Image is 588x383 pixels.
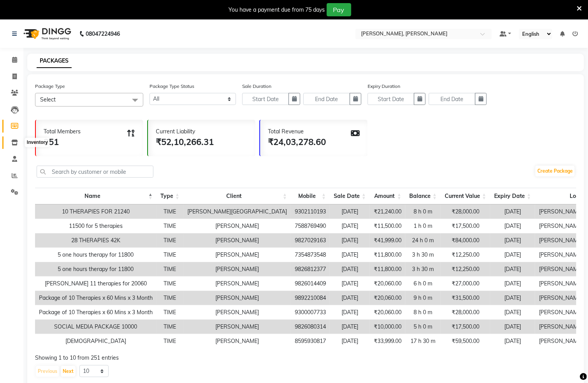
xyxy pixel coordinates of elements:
[183,219,291,233] td: [PERSON_NAME]
[490,248,535,262] td: [DATE]
[368,93,414,105] input: Start Date
[441,219,490,233] td: ₹17,500.00
[156,128,214,136] div: Current Liability
[35,233,157,248] td: 28 THERAPIES 42K
[370,334,405,348] td: ₹33,999.00
[291,291,330,305] td: 9892210084
[490,188,535,205] th: Expiry Date: activate to sort column ascending
[370,276,405,291] td: ₹20,060.00
[157,291,183,305] td: TIME
[441,291,490,305] td: ₹31,500.00
[405,233,441,248] td: 24 h 0 m
[327,3,351,16] button: Pay
[291,219,330,233] td: 7588769490
[441,188,490,205] th: Current Value: activate to sort column ascending
[291,320,330,334] td: 9826080314
[157,233,183,248] td: TIME
[183,291,291,305] td: [PERSON_NAME]
[441,276,490,291] td: ₹27,000.00
[370,248,405,262] td: ₹11,800.00
[405,305,441,320] td: 8 h 0 m
[405,248,441,262] td: 3 h 30 m
[370,291,405,305] td: ₹20,060.00
[490,291,535,305] td: [DATE]
[368,83,400,90] label: Expiry Duration
[370,320,405,334] td: ₹10,000.00
[36,366,59,377] button: Previous
[20,23,73,45] img: logo
[441,334,490,348] td: ₹59,500.00
[330,276,370,291] td: [DATE]
[35,354,576,362] div: Showing 1 to 10 from 251 entries
[441,305,490,320] td: ₹28,000.00
[157,188,183,205] th: Type: activate to sort column ascending
[183,334,291,348] td: [PERSON_NAME]
[303,93,350,105] input: End Date
[370,262,405,276] td: ₹11,800.00
[35,248,157,262] td: 5 one hours therapy for 11800
[35,83,65,90] label: Package Type
[268,136,326,149] div: ₹24,03,278.60
[157,305,183,320] td: TIME
[405,334,441,348] td: 17 h 30 m
[535,166,575,177] a: Create Package
[150,83,194,90] label: Package Type Status
[330,291,370,305] td: [DATE]
[35,291,157,305] td: Package of 10 Therapies x 60 Mins x 3 Month
[490,233,535,248] td: [DATE]
[330,320,370,334] td: [DATE]
[37,166,153,178] input: Search by customer or mobile
[40,96,56,103] span: Select
[157,276,183,291] td: TIME
[291,205,330,219] td: 9302110193
[156,136,214,149] div: ₹52,10,266.31
[291,276,330,291] td: 9826014409
[330,233,370,248] td: [DATE]
[330,188,370,205] th: Sale Date: activate to sort column ascending
[229,6,325,14] div: You have a payment due from 75 days
[330,219,370,233] td: [DATE]
[242,93,289,105] input: Start Date
[291,262,330,276] td: 9826812377
[183,320,291,334] td: [PERSON_NAME]
[330,248,370,262] td: [DATE]
[370,205,405,219] td: ₹21,240.00
[405,262,441,276] td: 3 h 30 m
[291,248,330,262] td: 7354873548
[35,205,157,219] td: 10 THERAPIES FOR 21240
[35,305,157,320] td: Package of 10 Therapies x 60 Mins x 3 Month
[330,305,370,320] td: [DATE]
[35,276,157,291] td: [PERSON_NAME] 11 therapies for 20060
[490,305,535,320] td: [DATE]
[35,219,157,233] td: 11500 for 5 therapies
[157,219,183,233] td: TIME
[490,320,535,334] td: [DATE]
[183,188,291,205] th: Client: activate to sort column ascending
[405,276,441,291] td: 6 h 0 m
[370,219,405,233] td: ₹11,500.00
[157,334,183,348] td: TIME
[183,233,291,248] td: [PERSON_NAME]
[183,305,291,320] td: [PERSON_NAME]
[429,93,475,105] input: End Date
[35,334,157,348] td: [DEMOGRAPHIC_DATA]
[490,334,535,348] td: [DATE]
[490,276,535,291] td: [DATE]
[370,233,405,248] td: ₹41,999.00
[441,320,490,334] td: ₹17,500.00
[441,233,490,248] td: ₹84,000.00
[490,262,535,276] td: [DATE]
[183,205,291,219] td: [PERSON_NAME][GEOGRAPHIC_DATA]
[86,23,120,45] b: 08047224946
[291,305,330,320] td: 9300007733
[35,262,157,276] td: 5 one hours therapy for 11800
[441,248,490,262] td: ₹12,250.00
[330,205,370,219] td: [DATE]
[183,276,291,291] td: [PERSON_NAME]
[441,262,490,276] td: ₹12,250.00
[405,188,441,205] th: Balance: activate to sort column ascending
[405,320,441,334] td: 5 h 0 m
[35,188,157,205] th: Name: activate to sort column descending
[291,334,330,348] td: 8595930817
[405,291,441,305] td: 9 h 0 m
